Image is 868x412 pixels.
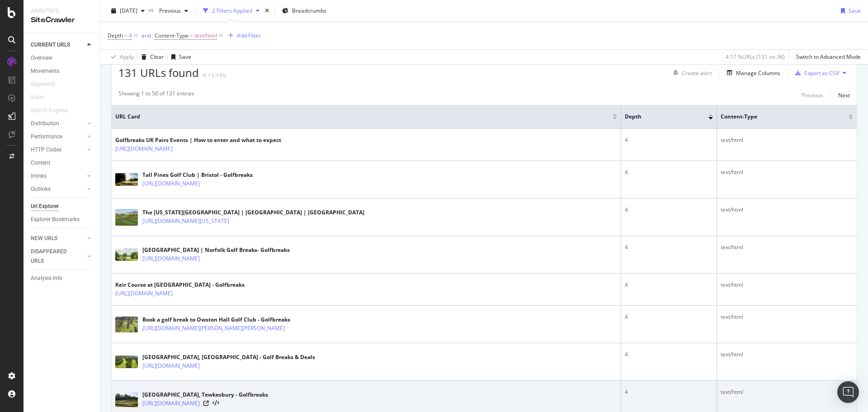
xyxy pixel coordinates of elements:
div: 2 Filters Applied [212,7,252,14]
div: Search Engines [31,106,68,115]
div: Save [849,7,861,14]
div: Previous [802,91,823,99]
button: Next [838,90,850,100]
span: Depth [625,113,695,121]
div: 4 [625,313,713,321]
div: Create alert [682,69,712,77]
a: Outlinks [31,185,85,194]
div: text/html [721,168,853,176]
div: 4 [625,136,713,144]
div: 4.17 % URLs ( 131 on 3K ) [726,53,785,61]
a: Overview [31,53,94,63]
button: Previous [156,4,192,18]
button: Export as CSV [792,66,839,80]
span: text/html [194,29,217,42]
div: Inlinks [31,171,47,181]
a: Movements [31,66,94,76]
span: = [190,32,193,39]
div: text/html [721,388,853,396]
img: main image [115,317,138,332]
a: Explorer Bookmarks [31,215,94,224]
img: main image [115,248,138,261]
div: HTTP Codes [31,145,61,155]
button: Previous [802,90,823,100]
a: [URL][DOMAIN_NAME] [142,179,200,188]
div: Showing 1 to 50 of 131 entries [118,90,194,100]
span: Depth [108,32,123,39]
a: [URL][DOMAIN_NAME] [142,254,200,263]
a: Performance [31,132,85,142]
a: Segments [31,80,64,89]
span: 4 [129,29,132,42]
a: HTTP Codes [31,145,85,155]
span: Content-Type [721,113,835,121]
a: [URL][DOMAIN_NAME][US_STATE] [142,217,229,226]
button: View HTML Source [212,400,219,407]
span: 2025 Oct. 13th [120,7,137,14]
div: Visits [31,93,44,102]
button: 2 Filters Applied [199,4,263,18]
div: text/html [721,206,853,214]
div: 4 [625,388,713,396]
a: CURRENT URLS [31,40,85,50]
a: Url Explorer [31,202,94,211]
a: [URL][DOMAIN_NAME] [142,361,200,370]
div: Tall Pines Golf Club | Bristol - Golfbreaks [142,171,253,179]
a: Inlinks [31,171,85,181]
div: 4 [625,243,713,251]
div: Movements [31,66,59,76]
div: Apply [120,53,134,61]
div: Distribution [31,119,59,128]
div: [GEOGRAPHIC_DATA], Tewkesbury - Golfbreaks [142,391,268,399]
div: text/html [721,313,853,321]
span: Content-Type [155,32,189,39]
div: +3.14% [208,71,226,79]
div: [GEOGRAPHIC_DATA], [GEOGRAPHIC_DATA] - Golf Breaks & Deals [142,353,315,361]
div: Keir Course at [GEOGRAPHIC_DATA] - Golfbreaks [115,281,245,289]
div: Analytics [31,7,93,15]
div: Export as CSV [804,69,839,77]
div: DISAPPEARED URLS [31,247,76,266]
div: The [US_STATE][GEOGRAPHIC_DATA] | [GEOGRAPHIC_DATA] | [GEOGRAPHIC_DATA] [142,208,364,217]
img: main image [115,355,138,368]
div: times [263,6,271,15]
div: text/html [721,350,853,359]
div: Analysis Info [31,274,62,283]
div: Segments [31,80,55,89]
img: Equal [203,74,206,77]
span: vs [148,6,156,14]
div: Golfbreaks UK Pairs Events | How to enter and what to expect [115,136,281,144]
div: 4 [625,281,713,289]
div: Open Intercom Messenger [837,381,859,403]
div: Explorer Bookmarks [31,215,80,224]
button: Manage Columns [723,67,780,78]
div: text/html [721,281,853,289]
span: Previous [156,7,181,14]
img: main image [115,392,138,407]
img: main image [115,173,138,186]
div: 4 [625,350,713,359]
div: [GEOGRAPHIC_DATA] | Norfolk Golf Breaks- Golfbreaks [142,246,290,254]
div: Overview [31,53,52,63]
a: Visit Online Page [203,401,209,406]
a: [URL][DOMAIN_NAME][PERSON_NAME][PERSON_NAME] [142,324,285,333]
div: Book a golf break to Owston Hall Golf Club - Golfbreaks [142,316,304,324]
span: = [124,32,127,39]
div: Performance [31,132,62,142]
a: Distribution [31,119,85,128]
div: text/html [721,136,853,144]
a: Search Engines [31,106,77,115]
span: URL Card [115,113,610,121]
button: Switch to Advanced Mode [793,50,861,64]
div: Switch to Advanced Mode [796,53,861,61]
div: CURRENT URLS [31,40,70,50]
div: Url Explorer [31,202,59,211]
span: 131 URLs found [118,65,199,80]
img: main image [115,209,138,226]
div: SiteCrawler [31,15,93,25]
a: NEW URLS [31,234,85,243]
button: Add Filter [225,30,261,41]
button: [DATE] [108,4,148,18]
a: [URL][DOMAIN_NAME] [115,144,173,153]
div: NEW URLS [31,234,57,243]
